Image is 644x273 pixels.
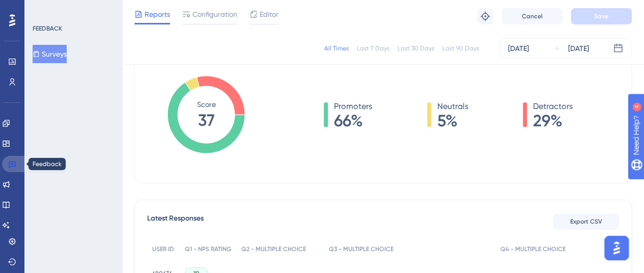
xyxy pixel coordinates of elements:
span: Neutrals [437,100,468,113]
span: Reports [145,8,170,20]
button: Export CSV [553,213,619,230]
tspan: Score [197,100,216,108]
span: Q3 - MULTIPLE CHOICE [329,245,394,253]
div: [DATE] [568,42,589,54]
span: Save [594,12,608,20]
div: 4 [71,5,74,13]
span: 5% [437,113,468,129]
span: Q2 - MULTIPLE CHOICE [241,245,306,253]
span: Latest Responses [147,212,204,231]
button: Cancel [501,8,563,24]
iframe: UserGuiding AI Assistant Launcher [601,233,632,263]
span: Cancel [522,12,543,20]
span: Need Help? [24,3,64,15]
span: 66% [334,113,372,129]
span: Editor [260,8,278,20]
div: Last 30 Days [398,44,434,52]
div: Last 7 Days [357,44,389,52]
span: Export CSV [570,217,602,226]
span: Q1 - NPS RATING [185,245,231,253]
tspan: 37 [198,110,215,129]
span: Promoters [334,100,372,113]
div: FEEDBACK [33,24,62,33]
div: [DATE] [508,42,529,54]
span: Q4 - MULTIPLE CHOICE [500,245,566,253]
button: Save [571,8,632,24]
button: Surveys [33,45,67,63]
span: Detractors [533,100,573,113]
div: All Times [324,44,349,52]
span: Configuration [192,8,237,20]
span: 29% [533,113,573,129]
div: Last 90 Days [442,44,479,52]
span: USER ID [152,245,174,253]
